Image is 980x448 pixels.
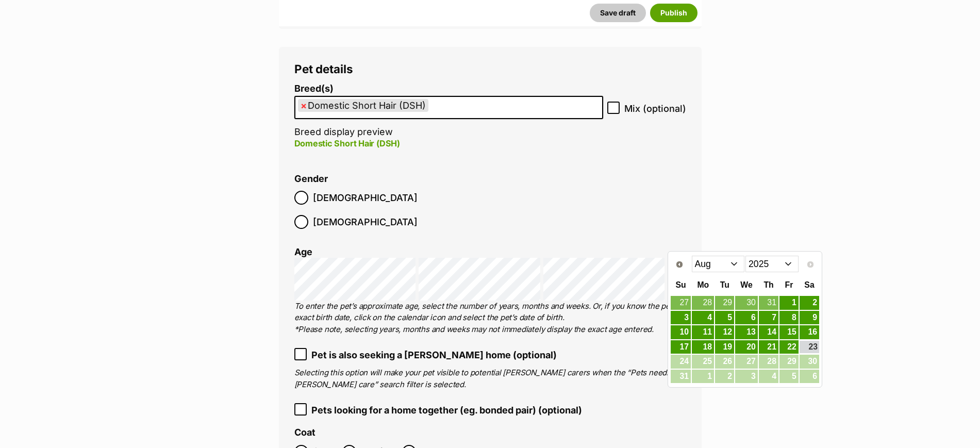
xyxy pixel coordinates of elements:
[650,4,697,22] button: Publish
[779,340,799,354] a: 22
[624,102,686,115] span: Mix (optional)
[802,256,819,273] a: Next
[294,174,328,185] label: Gender
[294,301,686,336] p: To enter the pet’s approximate age, select the number of years, months and weeks. Or, if you know...
[759,311,778,325] a: 7
[715,340,734,354] a: 19
[675,260,684,269] span: Prev
[735,340,758,354] a: 20
[759,325,778,339] a: 14
[697,280,709,289] span: Monday
[298,99,428,112] li: Domestic Short Hair (DSH)
[759,370,778,384] span: 4
[692,311,714,325] a: 4
[676,280,686,289] span: Sunday
[800,370,819,384] span: 6
[759,355,778,369] span: 28
[759,296,778,310] a: 31
[735,296,758,310] a: 30
[800,325,819,339] a: 16
[715,325,734,339] a: 12
[800,355,819,369] span: 30
[692,325,714,339] a: 11
[800,311,819,325] a: 9
[715,296,734,310] a: 29
[735,325,758,339] a: 13
[804,280,814,289] span: Saturday
[311,348,557,362] span: Pet is also seeking a [PERSON_NAME] home (optional)
[590,4,646,22] button: Save draft
[294,62,353,76] span: Pet details
[692,340,714,354] a: 18
[715,370,734,384] span: 2
[671,370,691,384] span: 31
[294,137,603,150] p: Domestic Short Hair (DSH)
[671,256,688,273] a: Prev
[301,99,307,112] span: ×
[313,191,418,205] span: [DEMOGRAPHIC_DATA]
[671,296,691,310] a: 27
[800,341,819,354] a: 23
[806,260,815,269] span: Next
[779,296,799,310] a: 1
[779,325,799,339] a: 15
[692,296,714,310] a: 28
[294,84,603,160] li: Breed display preview
[692,355,714,369] span: 25
[671,325,691,339] a: 10
[785,280,793,289] span: Friday
[715,355,734,369] span: 26
[692,370,714,384] span: 1
[759,340,778,354] a: 21
[294,367,686,390] p: Selecting this option will make your pet visible to potential [PERSON_NAME] carers when the “Pets...
[294,427,315,438] label: Coat
[671,355,691,369] span: 24
[735,355,758,369] span: 27
[313,215,418,229] span: [DEMOGRAPHIC_DATA]
[715,311,734,325] a: 5
[779,355,799,369] span: 29
[671,340,691,354] a: 17
[800,296,819,310] a: 2
[763,280,773,289] span: Thursday
[779,311,799,325] a: 8
[735,370,758,384] span: 3
[294,84,603,94] label: Breed(s)
[735,311,758,325] a: 6
[294,246,312,257] label: Age
[779,370,799,384] span: 5
[671,311,691,325] a: 3
[740,280,752,289] span: Wednesday
[311,403,582,417] span: Pets looking for a home together (eg. bonded pair) (optional)
[720,280,729,289] span: Tuesday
